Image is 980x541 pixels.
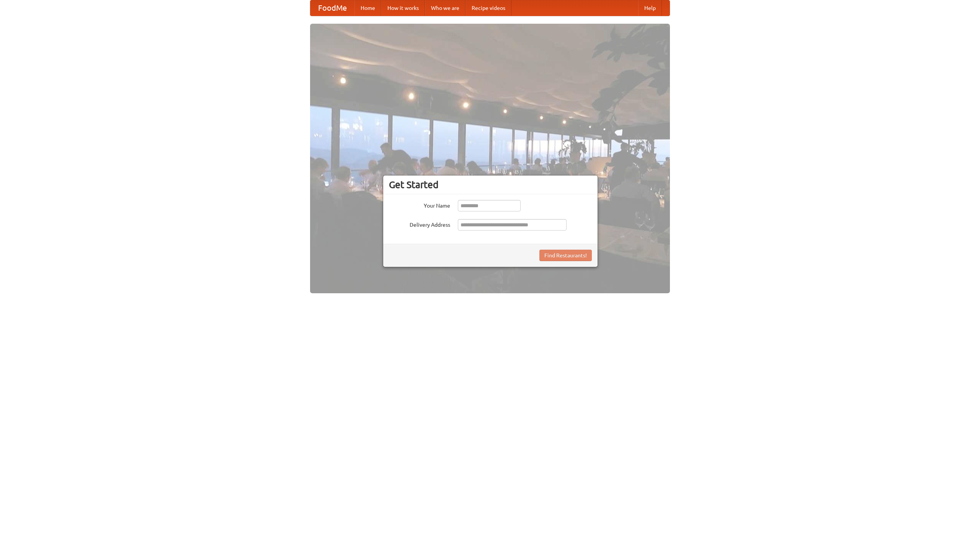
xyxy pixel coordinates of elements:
a: How it works [381,0,425,16]
label: Your Name [389,200,450,210]
button: Find Restaurants! [539,250,592,261]
a: Help [638,0,662,16]
label: Delivery Address [389,219,450,229]
a: FoodMe [310,0,354,16]
a: Who we are [425,0,465,16]
h3: Get Started [389,179,592,190]
a: Home [354,0,381,16]
a: Recipe videos [465,0,511,16]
